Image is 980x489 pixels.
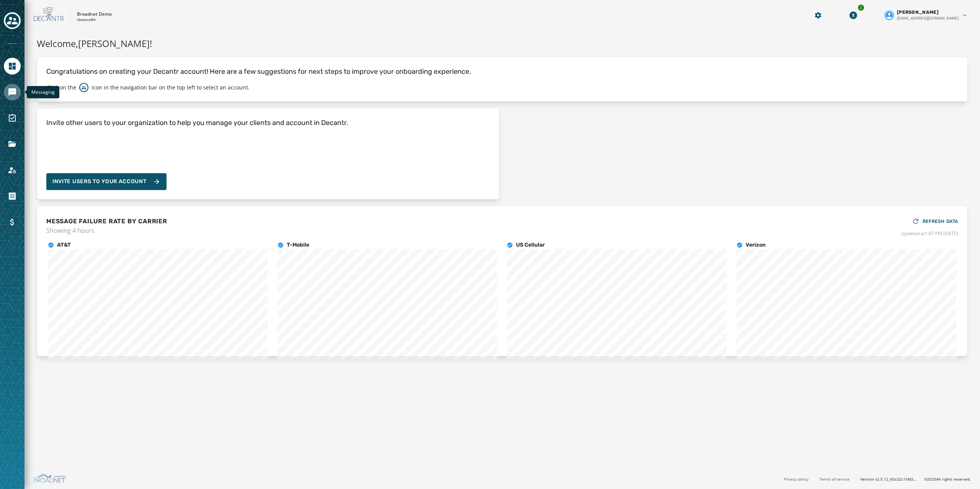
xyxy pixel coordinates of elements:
p: Click on the [46,84,76,91]
h4: MESSAGE FAILURE RATE BY CARRIER [46,217,167,226]
span: [EMAIL_ADDRESS][DOMAIN_NAME] [897,15,959,21]
h1: Welcome, [PERSON_NAME] ! [37,37,968,50]
div: Messaging [27,86,59,98]
a: Navigate to Account [4,162,21,179]
button: REFRESH DATA [912,215,958,227]
p: Congratulations on creating your Decantr account! Here are a few suggestions for next steps to im... [46,66,958,77]
span: [PERSON_NAME] [897,9,939,15]
span: Updated at 1:07 PM [DATE] [901,231,958,237]
a: Navigate to Surveys [4,110,21,127]
h4: US Cellular [516,241,545,249]
a: Terms of service [819,476,849,482]
span: Invite Users to your account [52,178,147,185]
a: Navigate to Home [4,58,21,75]
button: User settings [882,6,971,24]
p: icon in the navigation bar on the top left to select an account. [91,84,250,91]
h4: Invite other users to your organization to help you manage your clients and account in Decantr. [46,117,348,128]
span: v2.5.12_60c32c15fd37978ea97d18c88c1d5e69e1bdb78b [875,476,918,482]
span: Version [860,476,918,482]
h4: Verizon [746,241,766,249]
h4: AT&T [57,241,71,249]
a: Navigate to Orders [4,188,21,205]
a: Navigate to Billing [4,214,21,231]
button: Toggle account select drawer [4,12,21,29]
div: 2 [857,4,865,11]
span: Showing 4 hours [46,226,167,235]
span: © 2025 All rights reserved. [924,476,971,482]
button: Manage global settings [811,8,825,22]
a: Navigate to Files [4,136,21,153]
a: Privacy policy [784,476,808,482]
a: Navigate to Messaging [4,84,21,101]
button: Invite Users to your account [46,173,167,190]
span: REFRESH DATA [923,218,958,224]
p: rbwave8h [77,17,96,23]
h4: T-Mobile [287,241,309,249]
p: Broadnet Demo [77,11,112,17]
button: Download Menu [846,8,860,22]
